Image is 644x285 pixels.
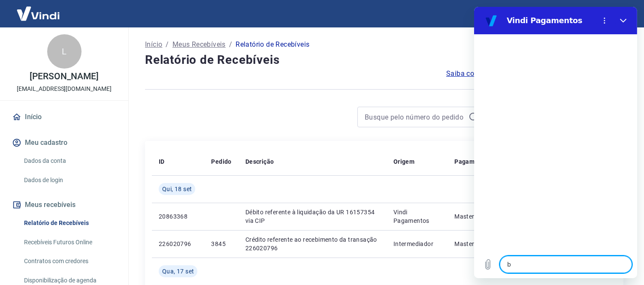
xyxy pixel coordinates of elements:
input: Busque pelo número do pedido [365,111,465,123]
p: Débito referente à liquidação da UR 16157354 via CIP [245,208,380,225]
button: Sair [603,6,634,22]
p: Origem [393,157,414,166]
p: Mastercard [454,212,488,221]
a: Saiba como funciona a programação dos recebimentos [446,69,623,79]
div: L [47,34,82,69]
p: Intermediador [393,240,441,248]
p: 226020796 [159,240,197,248]
p: [EMAIL_ADDRESS][DOMAIN_NAME] [17,84,112,93]
a: Início [10,108,118,126]
a: Relatório de Recebíveis [21,214,118,232]
p: / [229,39,232,50]
span: Qua, 17 set [162,267,194,276]
a: Dados da conta [21,152,118,170]
p: Descrição [245,157,274,166]
iframe: Janela de mensagens [474,7,637,278]
a: Início [145,39,162,50]
a: Meus Recebíveis [172,39,226,50]
p: 3845 [211,240,231,248]
a: Contratos com credores [21,252,118,270]
a: Recebíveis Futuros Online [21,234,118,251]
p: [PERSON_NAME] [30,72,98,81]
p: Relatório de Recebíveis [236,39,309,50]
p: Crédito referente ao recebimento da transação 226020796 [245,235,380,252]
h4: Relatório de Recebíveis [145,51,623,69]
p: Mastercard [454,240,488,248]
a: Dados de login [21,171,118,189]
p: ID [159,157,165,166]
p: Pedido [211,157,231,166]
p: 20863368 [159,212,197,221]
button: Meu cadastro [10,133,118,152]
button: Meus recebíveis [10,195,118,214]
img: Vindi [10,0,66,27]
p: Pagamento [454,157,488,166]
span: Qui, 18 set [162,185,192,193]
p: Vindi Pagamentos [393,208,441,225]
p: / [166,39,169,50]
